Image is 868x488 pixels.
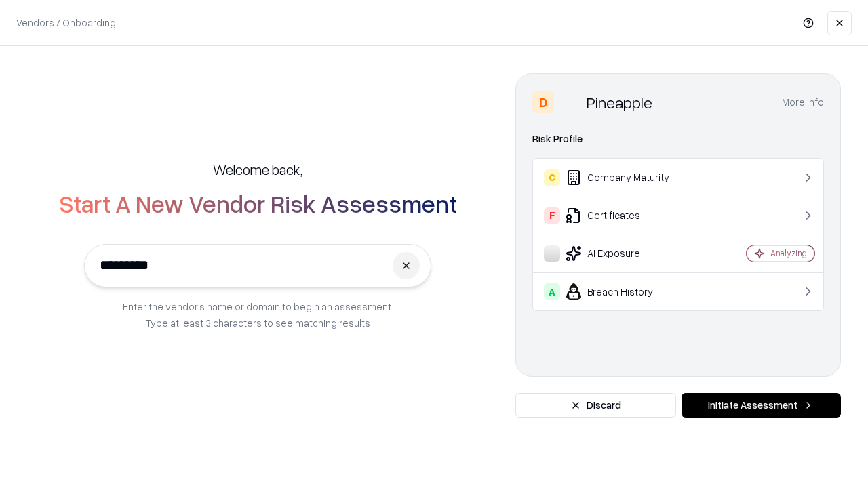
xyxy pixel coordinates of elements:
[544,207,560,224] div: F
[544,283,706,300] div: Breach History
[59,190,457,217] h2: Start A New Vendor Risk Assessment
[515,393,676,418] button: Discard
[544,169,706,186] div: Company Maturity
[544,169,560,186] div: C
[532,131,824,147] div: Risk Profile
[123,298,393,331] p: Enter the vendor’s name or domain to begin an assessment. Type at least 3 characters to see match...
[587,91,652,113] div: Pineapple
[544,283,560,300] div: A
[770,247,807,259] div: Analyzing
[544,207,706,224] div: Certificates
[782,90,824,115] button: More info
[16,16,116,30] p: Vendors / Onboarding
[544,245,706,262] div: AI Exposure
[532,91,554,113] div: D
[213,160,302,179] h5: Welcome back,
[682,393,841,418] button: Initiate Assessment
[559,91,581,113] img: Pineapple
